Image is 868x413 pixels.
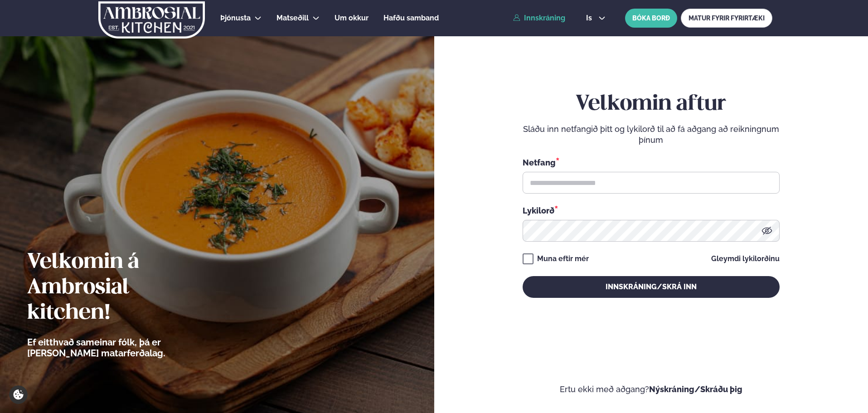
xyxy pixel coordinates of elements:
[649,384,742,394] a: Nýskráning/Skráðu þig
[383,13,439,24] a: Hafðu samband
[681,9,772,28] a: MATUR FYRIR FYRIRTÆKI
[513,14,565,22] a: Innskráning
[711,255,780,262] a: Gleymdi lykilorðinu
[586,15,595,22] span: is
[27,337,215,359] p: Ef eitthvað sameinar fólk, þá er [PERSON_NAME] matarferðalag.
[27,250,215,326] h2: Velkomin á Ambrosial kitchen!
[335,14,369,22] span: Um okkur
[579,15,613,22] button: is
[523,124,780,146] p: Sláðu inn netfangið þitt og lykilorð til að fá aðgang að reikningnum þínum
[625,9,677,28] button: BÓKA BORÐ
[276,13,309,24] a: Matseðill
[383,14,439,22] span: Hafðu samband
[461,384,841,395] p: Ertu ekki með aðgang?
[9,385,28,404] a: Cookie settings
[335,13,369,24] a: Um okkur
[523,92,780,117] h2: Velkomin aftur
[523,204,780,216] div: Lykilorð
[97,1,206,39] img: logo
[523,156,780,168] div: Netfang
[220,14,251,22] span: Þjónusta
[220,13,251,24] a: Þjónusta
[276,14,309,22] span: Matseðill
[523,276,780,298] button: Innskráning/Skrá inn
